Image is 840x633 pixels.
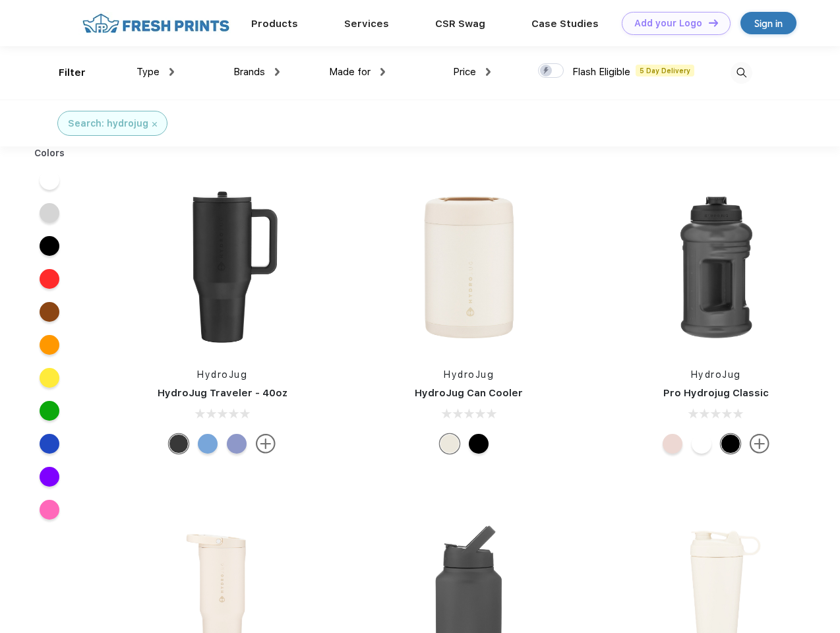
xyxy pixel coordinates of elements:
[169,434,189,454] div: Black
[731,62,752,84] img: desktop_search.svg
[136,66,160,78] span: Type
[256,434,276,454] img: more.svg
[381,179,556,355] img: func=resize&h=266
[198,434,218,454] div: Riptide
[636,65,694,76] span: 5 Day Delivery
[233,66,265,78] span: Brands
[227,434,247,454] div: Peri
[251,18,298,30] a: Products
[59,65,86,80] div: Filter
[572,66,630,78] span: Flash Eligible
[663,434,682,454] div: Pink Sand
[692,434,711,454] div: White
[68,117,148,131] div: Search: hydrojug
[78,12,233,35] img: fo%20logo%202.webp
[444,369,494,380] a: HydroJug
[380,68,385,76] img: dropdown.png
[453,66,476,78] span: Price
[275,68,280,76] img: dropdown.png
[440,434,460,454] div: Cream
[691,369,741,380] a: HydroJug
[750,434,769,454] img: more.svg
[634,18,702,29] div: Add your Logo
[152,122,157,127] img: filter_cancel.svg
[754,16,783,31] div: Sign in
[135,179,310,355] img: func=resize&h=266
[197,369,247,380] a: HydroJug
[628,179,804,355] img: func=resize&h=266
[663,387,769,399] a: Pro Hydrojug Classic
[158,387,287,399] a: HydroJug Traveler - 40oz
[740,12,796,34] a: Sign in
[486,68,491,76] img: dropdown.png
[469,434,489,454] div: Black
[329,66,371,78] span: Made for
[24,146,75,160] div: Colors
[709,19,718,26] img: DT
[721,434,740,454] div: Black
[169,68,174,76] img: dropdown.png
[415,387,523,399] a: HydroJug Can Cooler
